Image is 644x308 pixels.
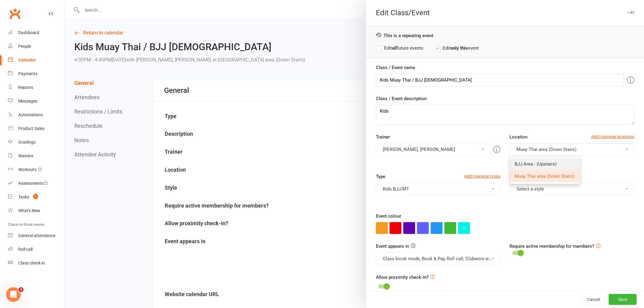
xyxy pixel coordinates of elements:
[8,135,64,149] a: Gradings
[18,44,31,49] div: People
[591,133,634,140] a: Add/manage locations
[8,122,64,135] a: Product Sales
[376,173,385,180] label: Type
[517,147,577,152] span: Muay Thai area (Down Stairs)
[7,6,23,21] a: Clubworx
[376,212,401,220] label: Event colour
[18,126,44,131] div: Product Sales
[18,208,40,213] div: What's New
[510,243,594,249] label: Require active membership for members?
[18,261,45,265] div: Class check-in
[8,229,64,243] a: General attendance kiosk mode
[8,53,64,67] a: Calendar
[6,287,21,302] iframe: Intercom live chat
[510,170,580,182] a: Muay Thai area (Down Stairs)
[510,133,528,141] label: Location
[8,67,64,81] a: Payments
[376,64,415,71] label: Class / Event name
[366,9,644,17] div: Edit Class/Event
[376,133,390,141] label: Trainer
[515,161,557,167] span: BJJ Area - (Upstairs)
[510,158,580,170] a: BJJ Area - (Upstairs)
[434,44,479,52] label: Edit event
[376,95,427,102] label: Class / Event description
[609,294,637,305] button: Save
[582,294,605,305] button: Cancel
[8,256,64,270] a: Class kiosk mode
[33,194,38,199] span: 1
[376,274,429,281] label: Allow proximity check-in?
[392,45,397,51] strong: all
[18,71,37,76] div: Payments
[8,40,64,53] a: People
[18,181,48,186] div: Assessments
[8,108,64,122] a: Automations
[8,204,64,218] a: What's New
[8,243,64,256] a: Roll call
[376,44,423,52] label: Edit future events
[376,143,490,156] button: [PERSON_NAME], [PERSON_NAME]
[19,287,23,292] span: 3
[464,173,501,180] a: Add/manage types
[18,30,39,35] div: Dashboard
[376,74,624,86] input: Enter event name
[376,183,500,195] button: Kids BJJ/MT
[376,243,409,250] label: Event appears in
[450,45,468,51] strong: only this
[18,58,36,62] div: Calendar
[18,99,37,103] div: Messages
[376,252,500,265] button: Class kiosk mode, Book & Pay, Roll call, Clubworx website calendar and Mobile app
[18,112,43,117] div: Automations
[18,85,33,90] div: Reports
[18,140,36,145] div: Gradings
[8,94,64,108] a: Messages
[8,81,64,94] a: Reports
[18,153,33,158] div: Waivers
[8,177,64,190] a: Assessments
[510,143,634,156] button: Muay Thai area (Down Stairs)
[18,233,55,238] div: General attendance
[8,149,64,163] a: Waivers
[18,167,37,172] div: Workouts
[8,190,64,204] a: Tasks 1
[18,194,29,199] div: Tasks
[8,26,64,40] a: Dashboard
[8,163,64,177] a: Workouts
[18,247,33,252] div: Roll call
[376,32,634,38] div: This is a repeating event
[510,183,634,195] button: Select a style
[515,173,575,179] span: Muay Thai area (Down Stairs)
